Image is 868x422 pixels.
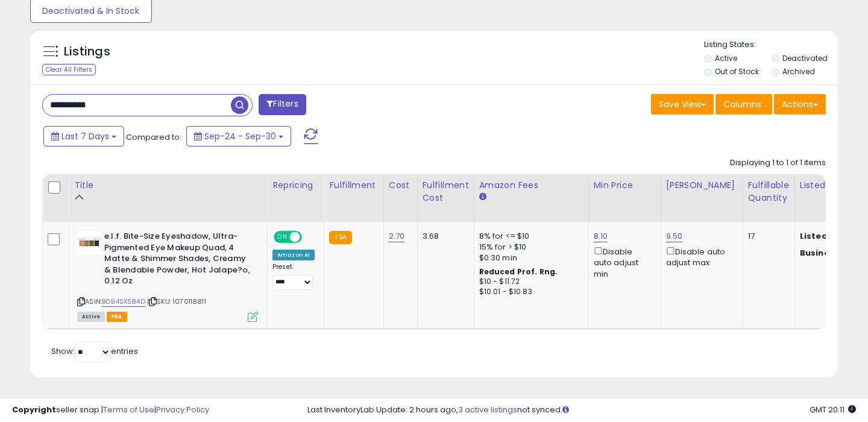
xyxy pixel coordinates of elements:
[77,231,258,320] div: ASIN:
[103,404,154,415] a: Terms of Use
[61,130,109,142] span: Last 7 Days
[748,179,790,204] div: Fulfillable Quantity
[42,64,96,75] div: Clear All Filters
[715,53,737,63] label: Active
[594,245,652,280] div: Disable auto adjust min
[479,179,583,192] div: Amazon Fees
[479,253,579,263] div: $0.30 min
[666,245,734,268] div: Disable auto adjust max
[479,277,579,287] div: $10 - $11.72
[389,179,412,192] div: Cost
[12,405,209,416] div: seller snap | |
[272,250,315,260] div: Amazon AI
[74,179,262,192] div: Title
[782,53,828,63] label: Deactivated
[810,404,856,415] span: 2025-10-8 20:11 GMT
[147,297,206,306] span: | SKU: 1070118811
[64,43,110,60] h5: Listings
[102,297,145,307] a: B094SXS84D
[458,404,517,415] a: 3 active listings
[156,404,209,415] a: Privacy Policy
[651,94,714,115] button: Save View
[307,405,856,416] div: Last InventoryLab Update: 2 hours ago, not synced.
[730,157,826,169] div: Displaying 1 to 1 of 1 items
[272,263,315,290] div: Preset:
[782,66,815,77] label: Archived
[800,247,866,259] b: Business Price:
[774,94,826,115] button: Actions
[423,179,469,204] div: Fulfillment Cost
[479,266,558,277] b: Reduced Prof. Rng.
[204,130,276,142] span: Sep-24 - Sep-30
[104,231,251,290] b: e.l.f. Bite-Size Eyeshadow, Ultra-Pigmented Eye Makeup Quad, 4 Matte & Shimmer Shades, Creamy & B...
[800,230,855,242] b: Listed Price:
[479,231,579,242] div: 8% for <= $10
[272,179,319,192] div: Repricing
[666,230,683,242] a: 9.50
[107,312,127,322] span: FBA
[715,66,759,77] label: Out of Stock
[723,98,761,110] span: Columns
[479,192,486,203] small: Amazon Fees.
[594,179,656,192] div: Min Price
[329,179,378,192] div: Fulfillment
[389,230,405,242] a: 2.70
[12,404,56,415] strong: Copyright
[748,231,785,242] div: 17
[704,39,838,51] p: Listing States:
[329,231,351,244] small: FBA
[51,345,138,357] span: Show: entries
[666,179,738,192] div: [PERSON_NAME]
[186,126,291,146] button: Sep-24 - Sep-30
[594,230,608,242] a: 8.10
[479,287,579,297] div: $10.01 - $10.83
[479,242,579,253] div: 15% for > $10
[715,94,772,115] button: Columns
[275,232,290,242] span: ON
[300,232,319,242] span: OFF
[43,126,124,146] button: Last 7 Days
[77,312,105,322] span: All listings currently available for purchase on Amazon
[77,231,101,255] img: 417piYipC6L._SL40_.jpg
[423,231,465,242] div: 3.68
[126,131,181,143] span: Compared to:
[259,94,306,115] button: Filters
